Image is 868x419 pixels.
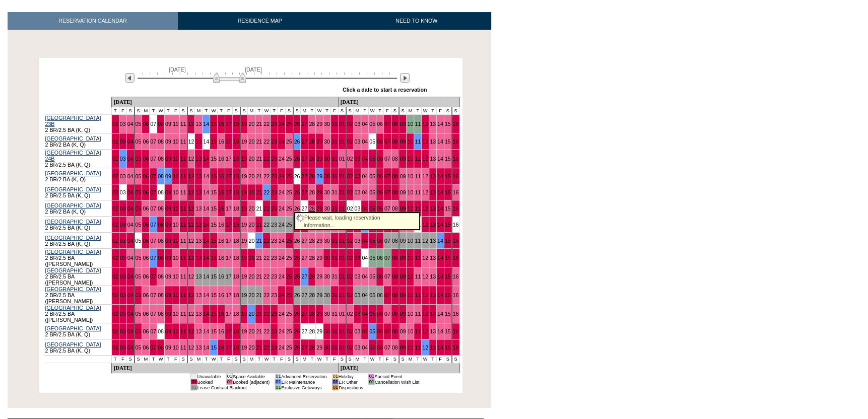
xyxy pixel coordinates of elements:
[180,205,186,212] a: 11
[180,173,186,179] a: 11
[8,12,178,30] a: RESERVATION CALENDAR
[263,173,270,179] a: 22
[369,138,375,145] a: 05
[120,138,126,145] a: 03
[400,138,406,145] a: 09
[309,156,315,162] a: 28
[400,173,406,179] a: 09
[211,205,217,212] a: 15
[158,205,164,212] a: 08
[165,121,171,127] a: 09
[301,173,307,179] a: 27
[271,205,277,212] a: 23
[150,205,156,212] a: 07
[286,138,292,145] a: 25
[180,156,186,162] a: 11
[218,121,224,127] a: 16
[127,156,133,162] a: 04
[112,156,118,162] a: 02
[342,12,491,30] a: NEED TO KNOW
[407,205,413,212] a: 10
[248,138,254,145] a: 20
[256,138,262,145] a: 21
[211,189,217,195] a: 15
[377,121,383,127] a: 06
[384,121,390,127] a: 07
[415,189,421,195] a: 11
[286,121,292,127] a: 25
[203,173,209,179] a: 14
[279,189,285,195] a: 24
[324,156,330,162] a: 30
[392,156,398,162] a: 08
[301,138,307,145] a: 27
[165,222,171,228] a: 09
[180,189,186,195] a: 11
[125,73,135,83] img: Previous
[331,173,338,179] a: 31
[369,205,375,212] a: 05
[453,173,459,179] a: 16
[453,156,459,162] a: 16
[347,205,353,212] a: 02
[127,189,133,195] a: 04
[150,222,156,228] a: 07
[112,222,118,228] a: 02
[226,121,232,127] a: 17
[422,205,428,212] a: 12
[422,189,428,195] a: 12
[188,222,194,228] a: 12
[173,173,179,179] a: 10
[437,173,443,179] a: 14
[45,170,101,176] a: [GEOGRAPHIC_DATA]
[354,121,360,127] a: 03
[400,205,406,212] a: 09
[324,189,330,195] a: 30
[362,121,368,127] a: 04
[178,12,342,30] a: RESIDENCE MAP
[188,205,194,212] a: 12
[445,173,451,179] a: 15
[241,205,247,212] a: 19
[158,156,164,162] a: 08
[173,138,179,145] a: 10
[188,189,194,195] a: 12
[226,205,232,212] a: 17
[271,173,277,179] a: 23
[324,121,330,127] a: 30
[309,121,315,127] a: 28
[143,205,149,212] a: 06
[400,156,406,162] a: 09
[445,138,451,145] a: 15
[377,205,383,212] a: 06
[256,121,262,127] a: 21
[150,156,156,162] a: 07
[384,173,390,179] a: 07
[150,173,156,179] a: 07
[286,189,292,195] a: 25
[136,138,142,145] a: 05
[233,156,239,162] a: 18
[437,138,443,145] a: 14
[316,173,322,179] a: 29
[226,189,232,195] a: 17
[165,138,171,145] a: 09
[453,121,459,127] a: 16
[136,189,142,195] a: 05
[415,173,421,179] a: 11
[369,173,375,179] a: 05
[150,121,156,127] a: 07
[120,121,126,127] a: 03
[271,121,277,127] a: 23
[430,205,436,212] a: 13
[369,189,375,195] a: 05
[324,173,330,179] a: 30
[195,205,202,212] a: 13
[453,189,459,195] a: 16
[173,156,179,162] a: 10
[354,205,360,212] a: 03
[248,189,254,195] a: 20
[316,205,322,212] a: 29
[218,156,224,162] a: 16
[120,222,126,228] a: 03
